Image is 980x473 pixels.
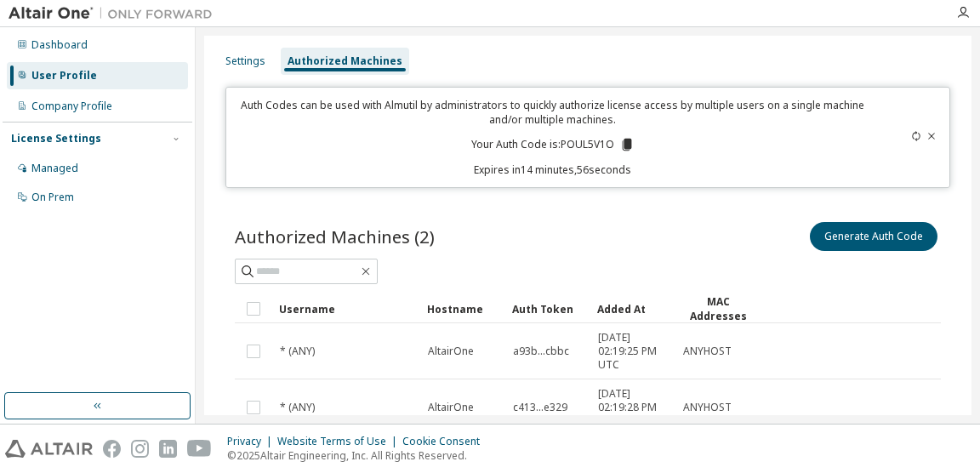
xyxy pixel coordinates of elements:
[236,162,869,177] p: Expires in 14 minutes, 56 seconds
[683,345,732,358] span: ANYHOST
[187,440,212,458] img: youtube.svg
[159,440,177,458] img: linkedin.svg
[428,401,474,414] span: AltairOne
[598,331,668,372] span: [DATE] 02:19:25 PM UTC
[103,440,121,458] img: facebook.svg
[471,137,635,152] p: Your Auth Code is: POUL5V1O
[513,345,569,358] span: a93b...cbbc
[5,440,93,458] img: altair_logo.svg
[236,98,869,127] p: Auth Codes can be used with Almutil by administrators to quickly authorize license access by mult...
[235,225,435,248] span: Authorized Machines (2)
[280,345,315,358] span: * (ANY)
[280,401,315,414] span: * (ANY)
[288,54,402,68] div: Authorized Machines
[31,100,112,113] div: Company Profile
[682,294,754,323] div: MAC Addresses
[597,295,669,322] div: Added At
[227,448,490,463] p: © 2025 Altair Engineering, Inc. All Rights Reserved.
[11,132,101,145] div: License Settings
[225,54,265,68] div: Settings
[427,295,499,322] div: Hostname
[428,345,474,358] span: AltairOne
[31,162,78,175] div: Managed
[227,435,277,448] div: Privacy
[31,69,97,83] div: User Profile
[402,435,490,448] div: Cookie Consent
[31,191,74,204] div: On Prem
[277,435,402,448] div: Website Terms of Use
[131,440,149,458] img: instagram.svg
[598,387,668,428] span: [DATE] 02:19:28 PM UTC
[31,38,88,52] div: Dashboard
[513,401,567,414] span: c413...e329
[9,5,221,22] img: Altair One
[512,295,584,322] div: Auth Token
[683,401,732,414] span: ANYHOST
[810,222,937,251] button: Generate Auth Code
[279,295,413,322] div: Username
